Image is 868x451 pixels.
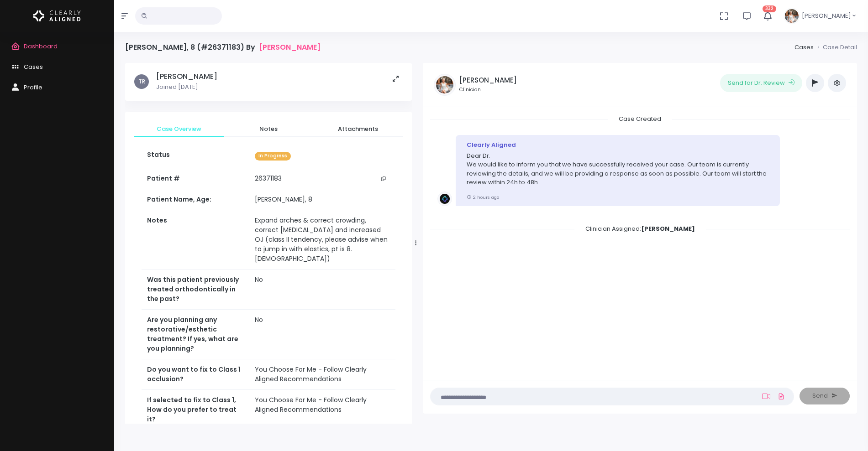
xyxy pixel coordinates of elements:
span: Case Overview [142,124,216,134]
a: Add Loom Video [760,393,772,400]
th: If selected to fix to Class 1, How do you prefer to treat it? [142,390,249,430]
td: You Choose For Me - Follow Clearly Aligned Recommendations [249,390,395,430]
span: [PERSON_NAME] [802,11,851,21]
p: Joined [DATE] [156,83,217,92]
th: Notes [142,210,249,270]
span: In Progress [255,152,291,161]
h5: [PERSON_NAME] [459,76,517,84]
img: Logo Horizontal [33,6,81,26]
td: No [249,270,395,310]
th: Are you planning any restorative/esthetic treatment? If yes, what are you planning? [142,310,249,359]
button: Send for Dr. Review [720,74,802,92]
span: Attachments [321,124,395,134]
b: [PERSON_NAME] [641,224,695,233]
img: Header Avatar [784,8,800,24]
th: Patient # [142,168,249,189]
span: Cases [24,62,43,71]
small: Clinician [459,86,517,93]
th: Status [142,145,249,168]
span: Dashboard [24,42,58,51]
div: Clearly Aligned [467,140,769,150]
td: Expand arches & correct crowding, correct [MEDICAL_DATA] and increased OJ (class II tendency, ple... [249,210,395,270]
li: Case Detail [814,43,857,52]
span: Case Created [608,112,672,126]
td: You Choose For Me - Follow Clearly Aligned Recommendations [249,359,395,390]
a: Add Files [776,388,787,404]
h4: [PERSON_NAME], 8 (#26371183) By [125,43,321,52]
th: Do you want to fix to Class 1 occlusion? [142,359,249,390]
span: 332 [763,5,776,12]
p: Dear Dr. We would like to inform you that we have successfully received your case. Our team is cu... [467,151,769,187]
small: 2 hours ago [467,194,499,200]
span: Clinician Assigned: [574,222,706,236]
td: No [249,310,395,359]
span: Profile [24,83,42,92]
td: 26371183 [249,168,395,189]
h5: [PERSON_NAME] [156,72,217,81]
div: scrollable content [430,114,850,370]
td: [PERSON_NAME], 8 [249,189,395,210]
th: Patient Name, Age: [142,189,249,210]
th: Was this patient previously treated orthodontically in the past? [142,270,249,310]
span: Notes [231,124,306,134]
a: Cases [794,43,814,52]
span: TR [134,74,149,89]
div: scrollable content [125,63,412,424]
a: [PERSON_NAME] [259,43,321,52]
